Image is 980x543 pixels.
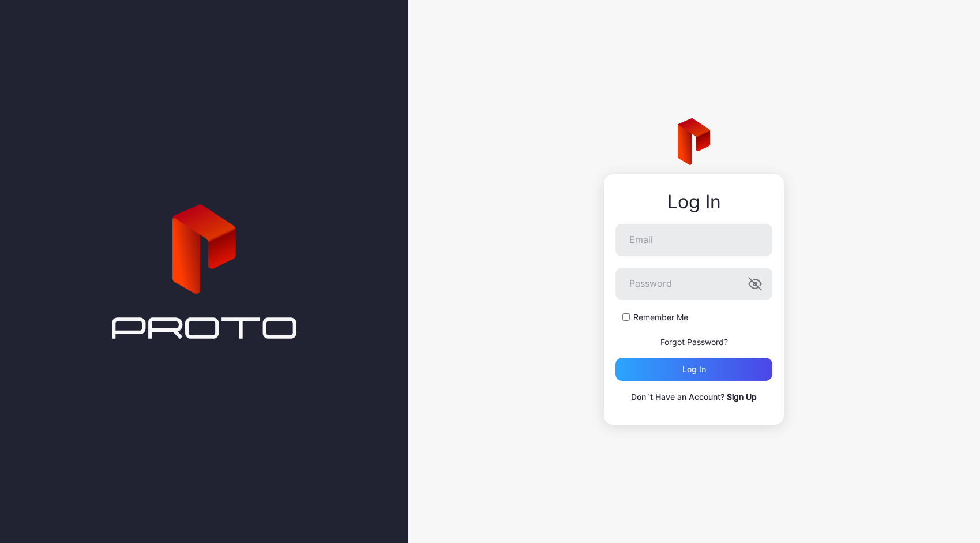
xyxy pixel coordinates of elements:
[615,192,772,212] div: Log In
[727,392,757,402] a: Sign Up
[615,224,772,256] input: Email
[748,277,762,291] button: Password
[615,390,772,404] p: Don`t Have an Account?
[633,312,688,323] label: Remember Me
[615,268,772,300] input: Password
[660,337,728,347] a: Forgot Password?
[682,365,706,374] div: Log in
[615,358,772,381] button: Log in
